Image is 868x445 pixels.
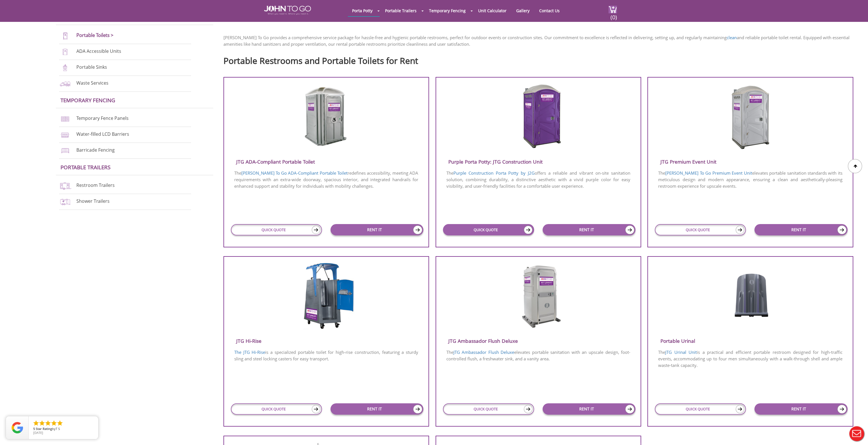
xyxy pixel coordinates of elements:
a: RENT IT [754,403,847,415]
span: T S [56,427,60,431]
a: Water-filled LCD Barriers [76,131,129,137]
a: Temporary Fence Panels [76,115,129,121]
img: JTG-Urinal-Unit.png.webp [727,263,774,320]
a: RENT IT [331,224,423,235]
a: clean [727,35,737,40]
h3: JTG Ambassador Flush Deluxe [436,336,641,346]
a: RENT IT [543,224,635,235]
h2: Portable Restrooms and Portable Toilets for Rent [223,53,859,65]
a: Gallery [512,5,534,16]
li:  [39,420,45,427]
h3: JTG Hi-Rise [224,336,428,346]
img: icon [736,405,744,413]
h3: JTG Premium Event Unit [648,157,852,166]
li:  [51,420,57,427]
a: Unit Calculator [474,5,511,16]
span: Star Rating [36,427,52,431]
li:  [45,420,51,427]
img: icon [625,225,634,234]
span: [DATE] [33,431,43,435]
img: cart a [608,6,617,13]
p: The elevates portable sanitation standards with its meticulous design and modern appearance, ensu... [648,169,852,190]
img: JOHN to go [264,6,311,15]
li:  [33,420,39,427]
img: Review Rating [12,422,23,433]
img: icon [413,225,422,234]
a: RENT IT [331,403,423,415]
img: icon [524,226,532,234]
img: icon [312,226,320,234]
a: Porta Potty [348,5,377,16]
a: RENT IT [754,224,847,235]
a: JTG Urinal Unit [665,349,697,355]
a: Shower Trailers [76,198,110,204]
a: Barricade Fencing [76,147,115,153]
a: Portable Trailers [381,5,421,16]
a: Restroom Trailers [76,182,115,188]
span: 5 [33,427,35,431]
img: JTG-Hi-Rise-Unit.png [298,263,355,330]
img: restroom-trailers-new.png [59,182,71,190]
a: RENT IT [543,403,635,415]
p: [PERSON_NAME] To Go provides a comprehensive service package for hassle-free and hygienic portabl... [223,34,859,47]
img: barricade-fencing-icon-new.png [59,147,71,154]
p: The redefines accessibility, meeting ADA requirements with an extra-wide doorway, spacious interi... [224,169,428,190]
span: (0) [610,9,617,21]
a: QUICK QUOTE [443,224,534,235]
a: Portable Sinks [76,64,107,70]
p: The elevates portable sanitation with an upscale design, foot-controlled flush, a freshwater sink... [436,348,641,363]
a: QUICK QUOTE [231,403,322,415]
img: icon [524,405,532,413]
h3: Purple Porta Potty: JTG Construction Unit [436,157,641,166]
a: QUICK QUOTE [655,403,746,415]
img: JTG-ADA-Compliant-Portable-Toilet.png [299,84,353,149]
a: ADA Accessible Units [76,48,121,54]
a: Temporary Fencing [60,97,115,104]
img: portable-toilets-new.png [59,32,71,40]
img: chan-link-fencing-new.png [59,115,71,123]
h3: Portable Urinal [648,336,852,346]
a: Portable Toilets > [76,32,114,38]
img: waste-services-new.png [59,80,71,87]
h3: JTG ADA-Compliant Portable Toilet [224,157,428,166]
img: icon [312,405,320,413]
img: shower-trailers-new.png [59,198,71,206]
li:  [57,420,63,427]
a: Portable trailers [60,164,110,171]
a: Contact Us [535,5,564,16]
img: water-filled%20barriers-new.png [59,131,71,139]
img: JTG-Premium-Event-Unit.png [723,84,777,149]
a: The JTG Hi-Rise [234,349,265,355]
span: by [33,427,94,431]
a: QUICK QUOTE [655,224,746,235]
p: The offers a reliable and vibrant on-site sanitation solution, combining durability, a distinctiv... [436,169,641,190]
img: icon [413,405,422,413]
button: Live Chat [845,422,868,445]
img: icon [625,405,634,413]
a: QUICK QUOTE [443,403,534,415]
img: icon [736,226,744,234]
p: The is a practical and efficient portable restroom designed for high-traffic events, accommodatin... [648,348,852,369]
a: Waste Services [76,80,108,86]
img: icon [837,405,846,413]
a: Temporary Fencing [425,5,470,16]
a: Purple Construction Porta Potty by J2G [453,170,535,176]
p: is a specialized portable toilet for high-rise construction, featuring a sturdy sling and steel l... [224,348,428,363]
img: Purple-Porta-Potty-J2G-Construction-Unit.png [511,84,565,149]
img: ADA-units-new.png [59,48,71,56]
a: [PERSON_NAME] To Go ADA-Compliant Portable Toilet [241,170,348,176]
img: portable-sinks-new.png [59,64,71,72]
img: JTG-Ambassador-Flush-Deluxe.png.webp [511,263,565,328]
a: QUICK QUOTE [231,224,322,235]
img: icon [837,225,846,234]
a: [PERSON_NAME] To Go Premium Event Unit [665,170,752,176]
a: JTG Ambassador Flush Deluxe [453,349,514,355]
